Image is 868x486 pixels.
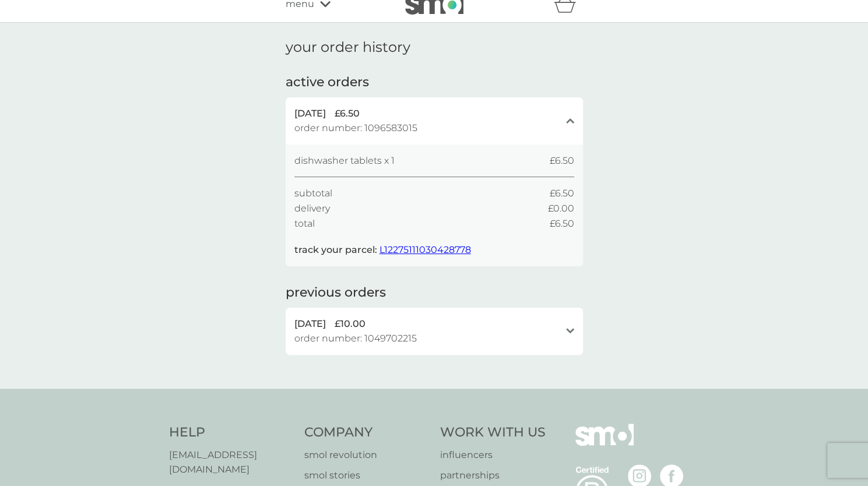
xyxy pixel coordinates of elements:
span: [DATE] [294,316,326,332]
a: smol stories [304,468,428,483]
h4: Help [169,424,293,442]
span: £6.50 [550,186,574,201]
span: order number: 1049702215 [294,331,417,346]
h4: Work With Us [440,424,546,442]
p: track your parcel: [294,242,471,258]
span: total [294,216,315,231]
img: smol [575,424,634,463]
a: influencers [440,448,546,463]
span: dishwasher tablets x 1 [294,153,395,168]
a: partnerships [440,468,546,483]
span: £10.00 [335,316,366,332]
span: £6.50 [550,153,574,168]
h2: previous orders [286,284,386,302]
a: [EMAIL_ADDRESS][DOMAIN_NAME] [169,448,293,477]
span: subtotal [294,186,332,201]
span: order number: 1096583015 [294,121,417,136]
span: [DATE] [294,106,326,121]
span: £6.50 [550,216,574,231]
h4: Company [304,424,428,442]
a: smol revolution [304,448,428,463]
a: L12275111030428778 [379,244,471,255]
span: £6.50 [335,106,360,121]
span: £0.00 [548,201,574,216]
span: delivery [294,201,330,216]
h2: active orders [286,73,369,91]
h1: your order history [286,39,410,56]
